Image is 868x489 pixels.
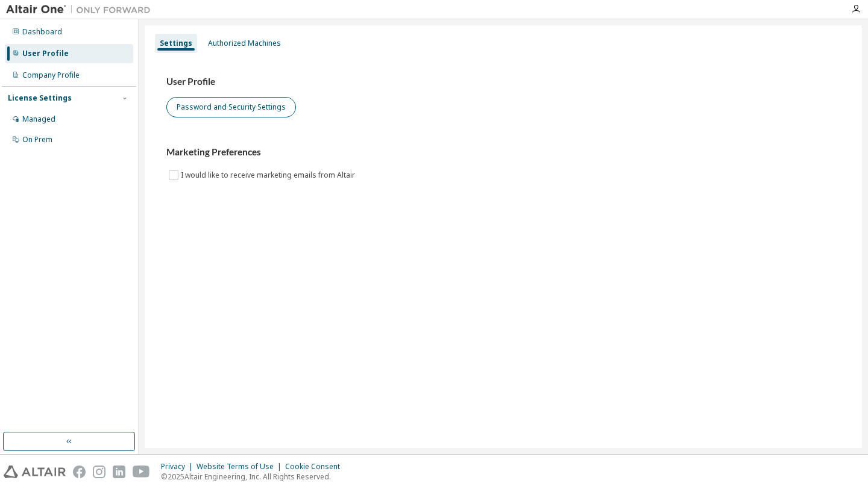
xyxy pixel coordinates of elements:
img: facebook.svg [73,466,86,478]
div: License Settings [8,93,72,103]
p: © 2025 Altair Engineering, Inc. All Rights Reserved. [161,472,347,482]
label: I would like to receive marketing emails from Altair [181,168,357,182]
div: Company Profile [22,70,80,80]
img: youtube.svg [133,466,150,478]
div: Dashboard [22,27,62,37]
div: On Prem [22,135,52,145]
div: Website Terms of Use [197,462,285,472]
div: Cookie Consent [285,462,347,472]
div: Managed [22,114,55,124]
div: User Profile [22,49,69,58]
div: Privacy [161,462,197,472]
div: Authorized Machines [208,39,281,48]
h3: User Profile [166,76,840,88]
img: Altair One [6,4,157,16]
img: linkedin.svg [113,466,125,478]
h3: Marketing Preferences [166,146,840,158]
img: altair_logo.svg [4,466,66,478]
div: Settings [160,39,192,48]
button: Password and Security Settings [166,97,296,117]
img: instagram.svg [93,466,105,478]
